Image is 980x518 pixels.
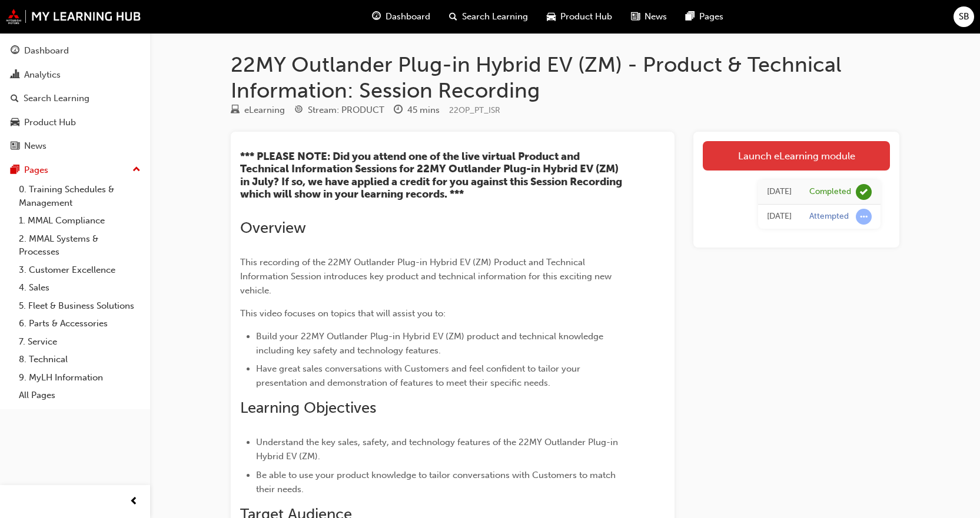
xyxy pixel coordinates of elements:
a: Analytics [5,64,145,86]
a: All Pages [14,386,145,405]
span: Learning Objectives [240,399,376,417]
span: Dashboard [386,10,430,24]
a: Dashboard [5,40,145,62]
div: Type [231,103,285,118]
span: learningResourceType_ELEARNING-icon [231,105,240,116]
a: 0. Training Schedules & Management [14,181,145,212]
a: 6. Parts & Accessories [14,315,145,333]
div: Analytics [24,68,61,82]
a: 8. Technical [14,350,145,369]
a: 2. MMAL Systems & Processes [14,230,145,261]
span: car-icon [547,9,556,24]
span: car-icon [11,118,19,128]
a: Product Hub [5,112,145,133]
a: Search Learning [5,88,145,109]
div: Duration [394,103,440,118]
span: News [645,10,667,24]
a: pages-iconPages [676,5,733,29]
span: news-icon [11,141,19,152]
span: search-icon [11,93,19,104]
div: Stream [294,103,384,118]
a: Launch eLearning module [703,141,890,171]
span: Be able to use your product knowledge to tailor conversations with Customers to match their needs. [256,470,618,494]
a: guage-iconDashboard [363,5,440,29]
a: 9. MyLH Information [14,369,145,387]
span: pages-icon [686,9,695,24]
div: eLearning [244,103,285,117]
span: learningRecordVerb_ATTEMPT-icon [856,209,872,225]
div: Dashboard [24,44,69,58]
span: Build your 22MY Outlander Plug-in Hybrid EV (ZM) product and technical knowledge including key sa... [256,331,606,356]
span: Search Learning [462,10,528,24]
a: 3. Customer Excellence [14,261,145,279]
span: Understand the key sales, safety, and technology features of the 22MY Outlander Plug-in Hybrid EV... [256,437,620,462]
span: Product Hub [560,10,612,24]
span: target-icon [294,105,303,116]
button: SB [954,6,974,27]
button: Pages [5,159,145,181]
span: news-icon [631,9,640,24]
a: news-iconNews [622,5,676,29]
a: 5. Fleet & Business Solutions [14,297,145,315]
div: Product Hub [24,116,76,129]
span: Learning resource code [449,105,500,115]
div: Attempted [809,211,849,222]
span: Overview [240,219,306,237]
span: prev-icon [129,494,138,509]
span: This recording of the 22MY Outlander Plug-in Hybrid EV (ZM) Product and Technical Information Ses... [240,257,614,296]
img: mmal [6,9,141,24]
span: This video focuses on topics that will assist you to: [240,308,446,319]
a: search-iconSearch Learning [440,5,537,29]
a: 1. MMAL Compliance [14,212,145,230]
div: Search Learning [24,92,89,105]
span: learningRecordVerb_COMPLETE-icon [856,184,872,200]
span: up-icon [132,162,141,178]
a: car-iconProduct Hub [537,5,622,29]
button: DashboardAnalyticsSearch LearningProduct HubNews [5,38,145,159]
span: *** PLEASE NOTE: Did you attend one of the live virtual Product and Technical Information Session... [240,150,624,201]
a: News [5,135,145,157]
div: Stream: PRODUCT [308,103,384,117]
div: 45 mins [407,103,440,117]
div: News [24,139,46,153]
span: Pages [699,10,723,24]
span: guage-icon [11,46,19,56]
div: Mon Mar 03 2025 13:21:22 GMT+1000 (Australian Eastern Standard Time) [767,210,792,223]
span: chart-icon [11,70,19,81]
div: Pages [24,163,48,177]
a: 7. Service [14,333,145,351]
a: 4. Sales [14,279,145,297]
div: Completed [809,186,851,198]
span: Have great sales conversations with Customers and feel confident to tailor your presentation and ... [256,363,583,388]
span: SB [959,10,969,24]
span: search-icon [449,9,457,24]
h1: 22MY Outlander Plug-in Hybrid EV (ZM) - Product & Technical Information: Session Recording [231,52,899,103]
span: pages-icon [11,165,19,176]
span: guage-icon [372,9,381,24]
div: Mon Mar 03 2025 13:22:24 GMT+1000 (Australian Eastern Standard Time) [767,185,792,199]
span: clock-icon [394,105,403,116]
